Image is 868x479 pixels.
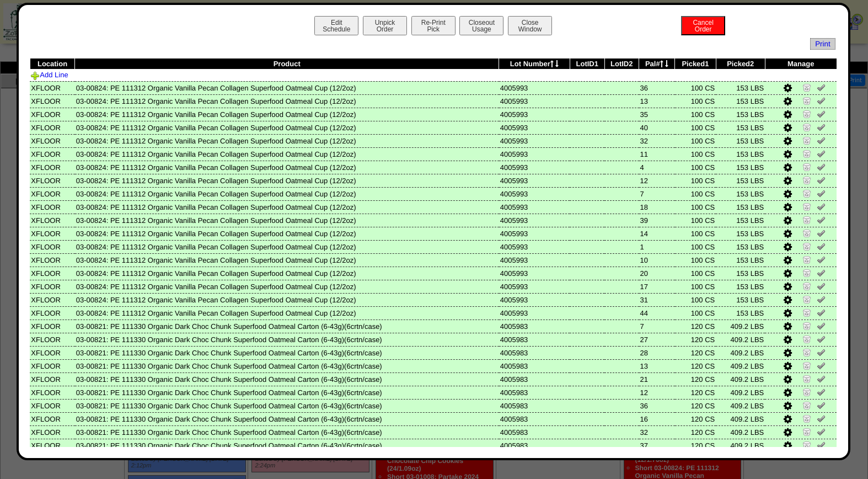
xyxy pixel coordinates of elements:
[499,121,570,134] td: 4005993
[675,333,716,346] td: 120 CS
[675,174,716,187] td: 100 CS
[675,399,716,412] td: 120 CS
[716,187,765,200] td: 153 LBS
[499,399,570,412] td: 4005983
[802,440,811,449] img: Zero Item and Verify
[802,268,811,277] img: Zero Item and Verify
[639,333,675,346] td: 27
[810,38,835,50] span: Print
[639,94,675,108] td: 13
[716,240,765,253] td: 153 LBS
[31,71,68,79] a: Add Line
[716,121,765,134] td: 153 LBS
[716,293,765,306] td: 153 LBS
[675,134,716,147] td: 100 CS
[499,280,570,293] td: 4005993
[75,359,499,372] td: 03-00821: PE 111330 Organic Dark Choc Chunk Superfood Oatmeal Carton (6-43g)(6crtn/case)
[817,321,826,330] img: Un-Verify Pick
[817,334,826,343] img: Un-Verify Pick
[75,94,499,108] td: 03-00824: PE 111312 Organic Vanilla Pecan Collagen Superfood Oatmeal Cup (12/2oz)
[499,147,570,161] td: 4005993
[75,174,499,187] td: 03-00824: PE 111312 Organic Vanilla Pecan Collagen Superfood Oatmeal Cup (12/2oz)
[75,81,499,94] td: 03-00824: PE 111312 Organic Vanilla Pecan Collagen Superfood Oatmeal Cup (12/2oz)
[802,202,811,211] img: Zero Item and Verify
[675,412,716,425] td: 120 CS
[639,227,675,240] td: 14
[30,121,74,134] td: XFLOOR
[716,147,765,161] td: 153 LBS
[675,306,716,320] td: 100 CS
[508,16,552,35] button: CloseWindow
[675,280,716,293] td: 100 CS
[499,108,570,121] td: 4005993
[675,359,716,372] td: 120 CS
[675,108,716,121] td: 100 CS
[639,346,675,359] td: 28
[802,361,811,370] img: Zero Item and Verify
[681,16,725,35] button: CancelOrder
[30,293,74,306] td: XFLOOR
[639,58,675,70] th: Pal#
[802,83,811,92] img: Zero Item and Verify
[817,414,826,423] img: Un-Verify Pick
[817,149,826,158] img: Un-Verify Pick
[30,94,74,108] td: XFLOOR
[675,240,716,253] td: 100 CS
[716,227,765,240] td: 153 LBS
[30,253,74,267] td: XFLOOR
[639,134,675,147] td: 32
[716,359,765,372] td: 409.2 LBS
[639,386,675,399] td: 12
[675,227,716,240] td: 100 CS
[802,175,811,184] img: Zero Item and Verify
[716,267,765,280] td: 153 LBS
[639,240,675,253] td: 1
[75,293,499,306] td: 03-00824: PE 111312 Organic Vanilla Pecan Collagen Superfood Oatmeal Cup (12/2oz)
[30,386,74,399] td: XFLOOR
[30,412,74,425] td: XFLOOR
[675,439,716,452] td: 120 CS
[675,425,716,439] td: 120 CS
[675,187,716,200] td: 100 CS
[639,412,675,425] td: 16
[675,58,716,70] th: Picked1
[499,412,570,425] td: 4005983
[30,108,74,121] td: XFLOOR
[765,58,837,70] th: Manage
[802,374,811,383] img: Zero Item and Verify
[75,121,499,134] td: 03-00824: PE 111312 Organic Vanilla Pecan Collagen Superfood Oatmeal Cup (12/2oz)
[639,267,675,280] td: 20
[499,253,570,267] td: 4005993
[75,134,499,147] td: 03-00824: PE 111312 Organic Vanilla Pecan Collagen Superfood Oatmeal Cup (12/2oz)
[675,372,716,386] td: 120 CS
[817,401,826,409] img: Un-Verify Pick
[499,94,570,108] td: 4005993
[75,240,499,253] td: 03-00824: PE 111312 Organic Vanilla Pecan Collagen Superfood Oatmeal Cup (12/2oz)
[802,321,811,330] img: Zero Item and Verify
[499,293,570,306] td: 4005993
[817,255,826,264] img: Un-Verify Pick
[499,134,570,147] td: 4005993
[75,227,499,240] td: 03-00824: PE 111312 Organic Vanilla Pecan Collagen Superfood Oatmeal Cup (12/2oz)
[75,200,499,214] td: 03-00824: PE 111312 Organic Vanilla Pecan Collagen Superfood Oatmeal Cup (12/2oz)
[802,123,811,131] img: Zero Item and Verify
[639,147,675,161] td: 11
[499,58,570,70] th: Lot Number
[639,121,675,134] td: 40
[802,387,811,396] img: Zero Item and Verify
[802,242,811,251] img: Zero Item and Verify
[716,81,765,94] td: 153 LBS
[716,399,765,412] td: 409.2 LBS
[30,306,74,320] td: XFLOOR
[75,439,499,452] td: 03-00821: PE 111330 Organic Dark Choc Chunk Superfood Oatmeal Carton (6-43g)(6crtn/case)
[30,333,74,346] td: XFLOOR
[639,214,675,227] td: 39
[411,16,456,35] button: Re-PrintPick
[499,161,570,174] td: 4005993
[675,293,716,306] td: 100 CS
[716,372,765,386] td: 409.2 LBS
[499,372,570,386] td: 4005983
[817,202,826,211] img: Un-Verify Pick
[716,161,765,174] td: 153 LBS
[802,295,811,304] img: Zero Item and Verify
